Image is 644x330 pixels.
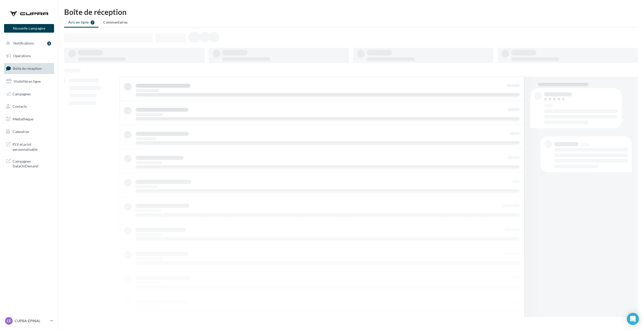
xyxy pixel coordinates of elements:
[13,66,42,71] span: Boîte de réception
[3,76,55,87] a: Visibilité en ligne
[3,114,55,124] a: Médiathèque
[3,101,55,112] a: Contacts
[3,139,55,154] a: PLV et print personnalisable
[3,63,55,74] a: Boîte de réception
[47,41,51,46] div: 3
[4,316,54,326] a: CE CUPRA-EPINAL
[13,104,27,108] span: Contacts
[13,141,52,152] span: PLV et print personnalisable
[3,38,53,49] button: Notifications 3
[7,318,11,323] span: CE
[627,313,639,325] div: Open Intercom Messenger
[13,117,33,121] span: Médiathèque
[13,54,31,58] span: Opérations
[13,41,34,45] span: Notifications
[13,129,30,134] span: Calendrier
[13,158,52,169] span: Campagnes DataOnDemand
[3,156,55,171] a: Campagnes DataOnDemand
[15,318,48,323] p: CUPRA-EPINAL
[14,79,41,83] span: Visibilité en ligne
[4,24,54,33] button: Nouvelle campagne
[3,89,55,99] a: Campagnes
[13,92,31,96] span: Campagnes
[3,51,55,61] a: Opérations
[103,20,128,24] span: Commentaires
[64,8,638,16] div: Boîte de réception
[3,126,55,137] a: Calendrier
